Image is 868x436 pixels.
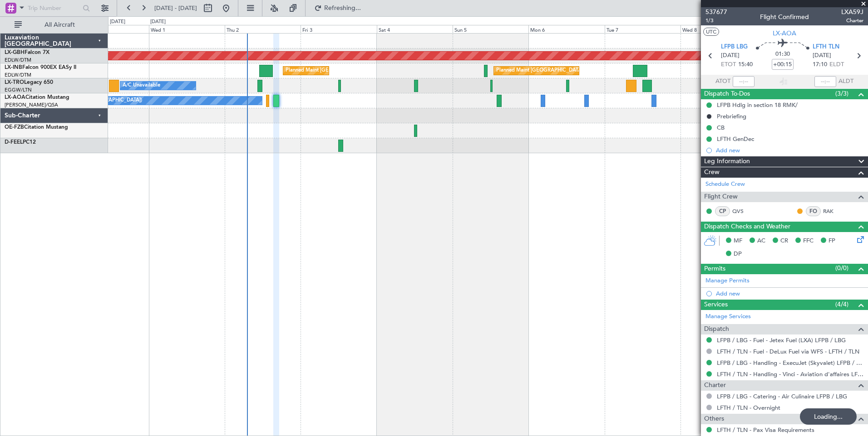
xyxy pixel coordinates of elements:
[823,207,843,215] a: RAK
[733,76,755,87] input: --:--
[149,25,225,33] div: Wed 1
[703,28,719,36] button: UTC
[717,348,859,355] a: LFTH / TLN - Fuel - DeLux Fuel via WFS - LFTH / TLN
[835,300,848,309] span: (4/4)
[704,167,720,178] span: Crew
[10,18,99,32] button: All Aircraft
[813,43,839,52] span: LFTH TLN
[835,89,848,98] span: (3/3)
[453,25,528,33] div: Sun 5
[73,25,148,33] div: Tue 30
[734,237,742,246] span: MF
[5,57,31,63] a: EDLW/DTM
[716,290,863,297] div: Add new
[5,50,25,55] span: LX-GBH
[829,237,835,246] span: FP
[757,237,765,246] span: AC
[705,276,750,286] a: Manage Permits
[5,125,24,130] span: OE-FZB
[705,312,751,321] a: Manage Services
[717,135,754,143] div: LFTH GenDec
[5,80,24,85] span: LX-TRO
[806,206,821,216] div: FO
[705,180,745,189] a: Schedule Crew
[780,237,788,246] span: CR
[5,50,49,55] a: LX-GBHFalcon 7X
[704,264,725,274] span: Permits
[704,380,726,391] span: Charter
[841,17,863,24] span: Charter
[225,25,301,33] div: Thu 2
[717,124,725,131] div: CB
[681,25,756,33] div: Wed 8
[5,80,53,85] a: LX-TROLegacy 650
[28,1,80,15] input: Trip Number
[717,404,780,412] a: LFTH / TLN - Overnight
[705,7,727,17] span: 537677
[704,414,724,424] span: Others
[841,7,863,17] span: LXA59J
[775,50,790,59] span: 01:30
[110,18,125,26] div: [DATE]
[716,146,863,154] div: Add new
[150,18,166,26] div: [DATE]
[838,77,853,86] span: ALDT
[286,64,372,78] div: Planned Maint [GEOGRAPHIC_DATA]
[732,207,753,215] a: QVS
[310,1,365,15] button: Refreshing...
[773,29,796,38] span: LX-AOA
[704,89,750,99] span: Dispatch To-Dos
[835,263,848,273] span: (0/0)
[715,206,730,216] div: CP
[717,426,814,434] a: LFTH / TLN - Pax Visa Requirements
[5,125,68,130] a: OE-FZBCitation Mustang
[800,408,857,425] div: Loading...
[5,87,32,93] a: EGGW/LTN
[154,4,197,12] span: [DATE] - [DATE]
[717,336,846,344] a: LFPB / LBG - Fuel - Jetex Fuel (LXA) LFPB / LBG
[705,17,727,24] span: 1/3
[704,222,790,232] span: Dispatch Checks and Weather
[704,156,750,167] span: Leg Information
[721,51,740,60] span: [DATE]
[24,22,96,28] span: All Aircraft
[123,79,160,92] div: A/C Unavailable
[717,370,863,378] a: LFTH / TLN - Handling - Vinci - Aviation d'affaires LFTH / TLN*****MY HANDLING****
[803,237,814,246] span: FFC
[721,60,736,69] span: ETOT
[5,140,36,145] a: D-FEELPC12
[813,51,831,60] span: [DATE]
[5,65,76,70] a: LX-INBFalcon 900EX EASy II
[704,324,729,334] span: Dispatch
[704,192,738,202] span: Flight Crew
[377,25,453,33] div: Sat 4
[717,359,863,367] a: LFPB / LBG - Handling - ExecuJet (Skyvalet) LFPB / LBG
[5,95,25,100] span: LX-AOA
[813,60,827,69] span: 17:10
[605,25,681,33] div: Tue 7
[717,101,798,109] div: LFPB Hdlg in section 18 RMK/
[829,60,844,69] span: ELDT
[721,43,748,52] span: LFPB LBG
[738,60,753,69] span: 15:40
[704,300,728,310] span: Services
[5,95,69,100] a: LX-AOACitation Mustang
[528,25,604,33] div: Mon 6
[5,65,22,70] span: LX-INB
[715,77,730,86] span: ATOT
[324,5,362,11] span: Refreshing...
[717,112,746,120] div: Prebriefing
[734,250,742,259] span: DP
[717,392,847,400] a: LFPB / LBG - Catering - Air Culinaire LFPB / LBG
[5,72,31,78] a: EDLW/DTM
[5,102,58,108] a: [PERSON_NAME]/QSA
[760,12,809,22] div: Flight Confirmed
[5,140,23,145] span: D-FEEL
[496,64,639,78] div: Planned Maint [GEOGRAPHIC_DATA] ([GEOGRAPHIC_DATA])
[301,25,376,33] div: Fri 3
